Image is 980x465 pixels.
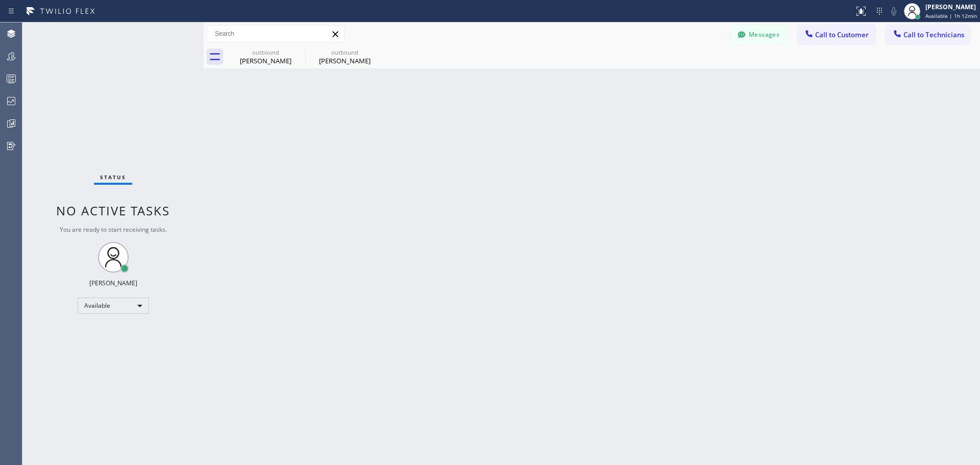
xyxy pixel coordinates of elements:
span: Status [100,174,126,181]
button: Mute [887,4,901,18]
div: [PERSON_NAME] [306,56,383,65]
span: Available | 1h 12min [925,12,977,19]
span: You are ready to start receiving tasks. [60,225,167,234]
div: [PERSON_NAME] [227,56,304,65]
input: Search [207,26,344,42]
button: Call to Technicians [886,25,970,44]
span: No active tasks [56,202,170,219]
div: outbound [227,48,304,56]
div: [PERSON_NAME] [89,279,137,287]
span: Call to Technicians [903,30,964,39]
div: Available [78,298,149,314]
span: Call to Customer [815,30,869,39]
button: Call to Customer [797,25,875,44]
div: Raj Mandal [306,45,383,68]
div: Christel Hatecke [227,45,304,68]
div: [PERSON_NAME] [925,3,977,11]
button: Messages [731,25,787,44]
div: outbound [306,48,383,56]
